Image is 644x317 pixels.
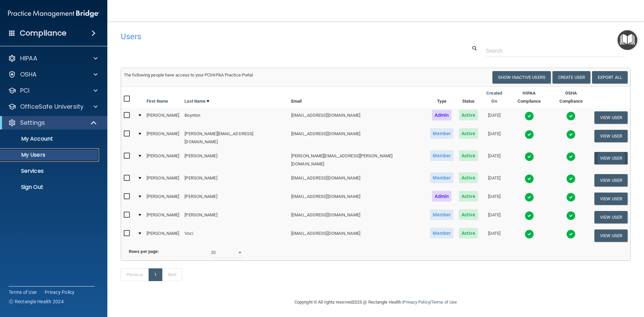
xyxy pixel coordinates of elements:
img: PMB logo [8,7,99,20]
p: My Account [4,136,96,142]
img: tick.e7d51cea.svg [566,152,576,161]
a: HIPAA [8,54,98,62]
td: [EMAIL_ADDRESS][DOMAIN_NAME] [288,108,427,127]
img: tick.e7d51cea.svg [525,229,534,239]
td: [PERSON_NAME] [182,208,288,226]
td: [DATE] [481,149,508,171]
td: [PERSON_NAME] [144,127,182,149]
img: tick.e7d51cea.svg [566,174,576,183]
button: View User [594,111,628,124]
td: [PERSON_NAME] [182,190,288,208]
th: Email [288,87,427,108]
p: HIPAA [20,54,37,62]
p: Services [4,168,96,174]
span: Admin [432,110,451,120]
td: [EMAIL_ADDRESS][DOMAIN_NAME] [288,190,427,208]
span: Member [430,150,453,161]
button: View User [594,130,628,142]
td: Voci [182,226,288,245]
th: Type [427,87,456,108]
td: [EMAIL_ADDRESS][DOMAIN_NAME] [288,208,427,226]
span: Admin [432,191,451,202]
img: tick.e7d51cea.svg [525,193,534,202]
td: [PERSON_NAME] [144,226,182,245]
button: Open Resource Center [618,30,637,50]
img: tick.e7d51cea.svg [566,211,576,220]
td: [DATE] [481,171,508,190]
a: Privacy Policy [403,300,430,305]
span: The following people have access to your PCIHIPAA Practice Portal [124,72,253,77]
button: View User [594,152,628,164]
a: Terms of Use [431,300,457,305]
td: [DATE] [481,190,508,208]
span: Active [459,191,478,202]
td: [PERSON_NAME][EMAIL_ADDRESS][DOMAIN_NAME] [182,127,288,149]
td: [PERSON_NAME] [182,149,288,171]
span: Member [430,209,453,220]
a: PCI [8,87,98,95]
img: tick.e7d51cea.svg [525,174,534,183]
span: Active [459,209,478,220]
a: 1 [149,268,162,281]
img: tick.e7d51cea.svg [566,111,576,121]
td: [PERSON_NAME] [144,190,182,208]
img: tick.e7d51cea.svg [566,130,576,139]
a: Last Name [184,97,209,105]
th: Status [456,87,481,108]
a: First Name [147,97,168,105]
p: PCI [20,87,30,95]
a: OSHA [8,70,98,78]
a: Export All [592,71,628,84]
span: Member [430,128,453,139]
a: Previous [121,268,149,281]
h4: Compliance [20,29,66,38]
a: Privacy Policy [45,289,75,296]
span: Active [459,110,478,120]
td: [PERSON_NAME] [144,208,182,226]
button: View User [594,211,628,223]
span: Member [430,228,453,239]
span: Active [459,128,478,139]
button: View User [594,193,628,205]
span: Active [459,150,478,161]
img: tick.e7d51cea.svg [525,211,534,220]
td: [DATE] [481,127,508,149]
a: OfficeSafe University [8,103,98,111]
span: Member [430,172,453,183]
b: Rows per page: [129,249,159,254]
img: tick.e7d51cea.svg [566,229,576,239]
th: HIPAA Compliance [508,87,550,108]
a: Settings [8,119,97,127]
p: My Users [4,152,96,158]
p: Settings [20,119,45,127]
td: [EMAIL_ADDRESS][DOMAIN_NAME] [288,127,427,149]
span: Active [459,228,478,239]
button: Show Inactive Users [492,71,551,84]
p: Sign Out [4,184,96,191]
img: tick.e7d51cea.svg [525,152,534,161]
td: [EMAIL_ADDRESS][DOMAIN_NAME] [288,171,427,190]
img: tick.e7d51cea.svg [525,111,534,121]
a: Next [162,268,182,281]
a: Terms of Use [9,289,37,296]
td: [DATE] [481,208,508,226]
td: [DATE] [481,108,508,127]
td: Boynton [182,108,288,127]
button: View User [594,229,628,242]
p: OSHA [20,70,37,78]
td: [EMAIL_ADDRESS][DOMAIN_NAME] [288,226,427,245]
td: [PERSON_NAME] [144,108,182,127]
p: OfficeSafe University [20,103,84,111]
h4: Users [121,32,414,41]
th: OSHA Compliance [550,87,592,108]
td: [PERSON_NAME] [182,171,288,190]
td: [PERSON_NAME] [144,171,182,190]
button: Create User [552,71,590,84]
span: Active [459,172,478,183]
div: Copyright © All rights reserved 2025 @ Rectangle Health | | [253,292,498,313]
td: [PERSON_NAME][EMAIL_ADDRESS][PERSON_NAME][DOMAIN_NAME] [288,149,427,171]
input: Search [486,45,626,57]
td: [DATE] [481,226,508,245]
td: [PERSON_NAME] [144,149,182,171]
button: View User [594,174,628,187]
